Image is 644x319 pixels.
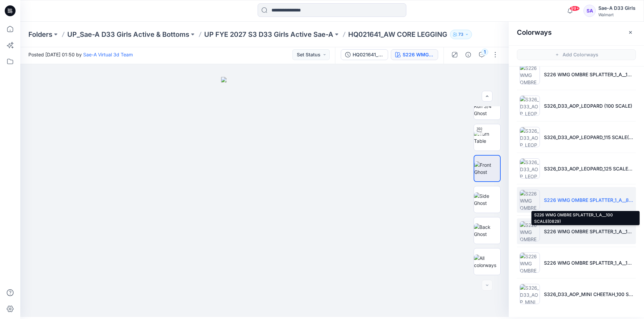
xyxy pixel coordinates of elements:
button: S226 WMG OMBRE SPLATTER_1_A__85 SCALE(0829) [391,49,438,60]
p: S226 WMG OMBRE SPLATTER_1_A__110 SCALE(0806) [544,71,633,78]
img: Front Ghost [474,161,500,176]
img: Back Ghost [474,223,500,238]
img: S326_D33_AOP_MINI CHEETAH_100 SCALE(0829) [520,284,540,304]
p: S226 WMG OMBRE SPLATTER_1_A__85 SCALE(0829) [544,196,633,204]
p: HQ021641_AW CORE LEGGING [348,30,447,39]
img: S326_D33_AOP_LEOPARD_125 SCALE(0826) [520,158,540,179]
p: 73 [458,31,463,38]
img: S226 WMG OMBRE SPLATTER_1_A__100 SCALE(0829) [520,221,540,241]
img: S326_D33_AOP_LEOPARD (100 SCALE) [520,96,540,116]
a: UP FYE 2027 S3 D33 Girls Active Sae-A [204,30,333,39]
img: eyJhbGciOiJIUzI1NiIsImtpZCI6IjAiLCJzbHQiOiJzZXMiLCJ0eXAiOiJKV1QifQ.eyJkYXRhIjp7InR5cGUiOiJzdG9yYW... [221,77,308,317]
a: UP_Sae-A D33 Girls Active & Bottoms [67,30,189,39]
p: S326_D33_AOP_MINI CHEETAH_100 SCALE(0829) [544,291,633,298]
p: S326_D33_AOP_LEOPARD_125 SCALE(0826) [544,165,633,172]
button: 73 [450,30,472,39]
div: S226 WMG OMBRE SPLATTER_1_A__85 SCALE(0829) [403,51,434,58]
img: S226 WMG OMBRE SPLATTER_1_A__85 SCALE(0829) [520,190,540,210]
div: SA [583,5,596,17]
img: S326_D33_AOP_LEOPARD_115 SCALE(0826) [520,127,540,147]
img: Turn Table [474,130,500,144]
div: Sae-A D33 Girls [598,4,636,12]
img: Side Ghost [474,192,500,207]
span: Posted [DATE] 01:50 by [28,51,133,58]
p: S326_D33_AOP_LEOPARD (100 SCALE) [544,102,632,109]
button: Details [463,49,474,60]
a: Folders [28,30,52,39]
h2: Colorways [517,28,552,36]
img: S226 WMG OMBRE SPLATTER_1_A__110 SCALE(0806) [520,64,540,84]
img: S226 WMG OMBRE SPLATTER_1_A__110 SCALE(0829) [520,252,540,273]
a: Sae-A Virtual 3d Team [83,52,133,57]
button: 1 [476,49,487,60]
p: S326_D33_AOP_LEOPARD_115 SCALE(0826) [544,134,633,141]
div: 1 [481,49,488,55]
span: 99+ [570,6,580,11]
img: Color Run 3/4 Ghost [474,96,500,117]
p: S226 WMG OMBRE SPLATTER_1_A__100 SCALE(0829) [544,228,633,235]
div: HQ021641_FULL COLORWAYS [353,51,384,58]
button: HQ021641_FULL COLORWAYS [341,49,388,60]
div: Walmart [598,12,636,17]
p: S226 WMG OMBRE SPLATTER_1_A__110 SCALE(0829) [544,259,633,266]
img: All colorways [474,255,500,269]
